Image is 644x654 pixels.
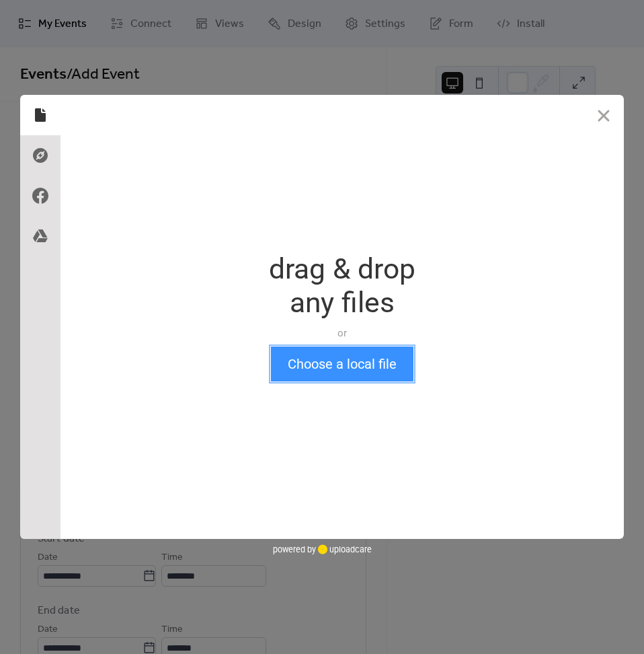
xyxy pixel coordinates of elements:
div: powered by [273,539,372,559]
button: Close [583,95,624,135]
div: drag & drop any files [269,252,415,320]
button: Choose a local file [271,347,413,381]
a: uploadcare [316,544,372,554]
div: Google Drive [20,216,61,256]
div: Facebook [20,176,61,216]
div: or [269,326,415,340]
div: Direct Link [20,135,61,176]
div: Local Files [20,95,61,135]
